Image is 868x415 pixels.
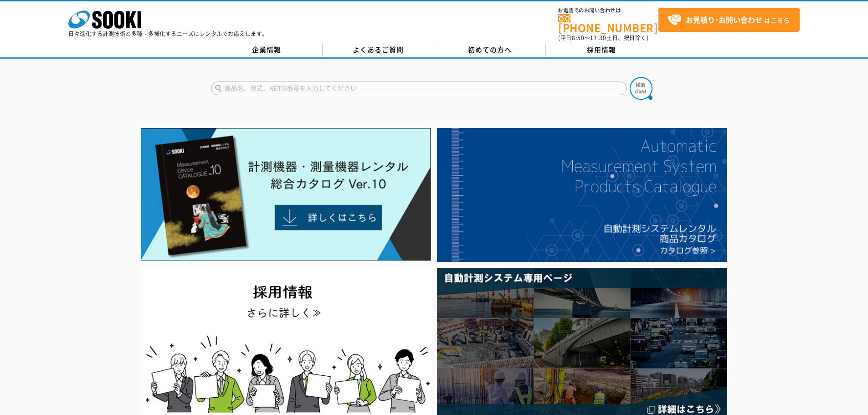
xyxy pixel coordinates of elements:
[434,43,546,57] a: 初めての方へ
[590,34,606,42] span: 17:30
[141,128,431,261] img: Catalog Ver10
[68,31,268,36] p: 日々進化する計測技術と多種・多様化するニーズにレンタルでお応えします。
[658,8,800,32] a: お見積り･お問い合わせはこちら
[437,128,727,262] img: 自動計測システムカタログ
[686,14,762,25] strong: お見積り･お問い合わせ
[558,8,658,13] span: お電話でのお問い合わせは
[558,34,648,42] span: (平日 ～ 土日、祝日除く)
[211,82,627,95] input: 商品名、型式、NETIS番号を入力してください
[668,13,790,27] span: はこちら
[558,14,658,33] a: [PHONE_NUMBER]
[572,34,585,42] span: 8:50
[211,43,323,57] a: 企業情報
[468,45,512,55] span: 初めての方へ
[546,43,657,57] a: 採用情報
[323,43,434,57] a: よくあるご質問
[630,77,652,100] img: btn_search.png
